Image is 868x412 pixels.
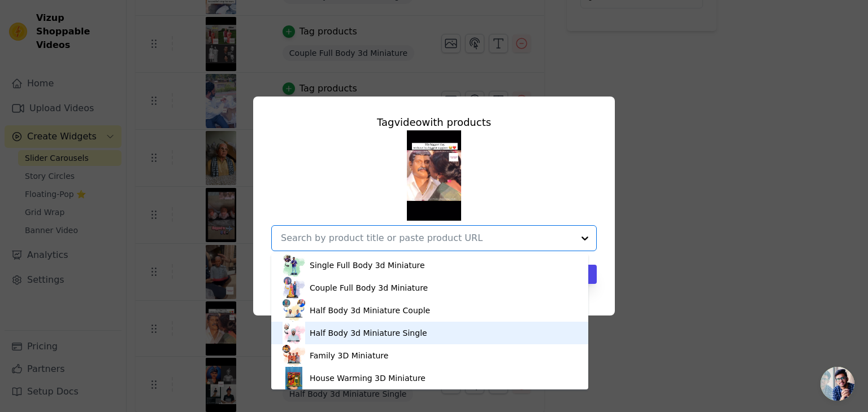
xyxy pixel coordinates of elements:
[271,115,597,130] div: Tag video with products
[407,130,461,221] img: reel-preview-nn1agk-f7.myshopify.com-3635943095121457253_6816657598.jpeg
[283,254,305,277] img: product thumbnail
[821,367,854,401] div: Open chat
[310,327,427,339] div: Half Body 3d Miniature Single
[310,372,426,384] div: House Warming 3D Miniature
[310,350,388,361] div: Family 3D Miniature
[310,260,425,271] div: Single Full Body 3d Miniature
[281,231,574,245] input: Search by product title or paste product URL
[310,282,428,293] div: Couple Full Body 3d Miniature
[283,299,305,322] img: product thumbnail
[283,367,305,389] img: product thumbnail
[283,322,305,344] img: product thumbnail
[310,305,430,316] div: Half Body 3d Miniature Couple
[283,344,305,367] img: product thumbnail
[283,277,305,299] img: product thumbnail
